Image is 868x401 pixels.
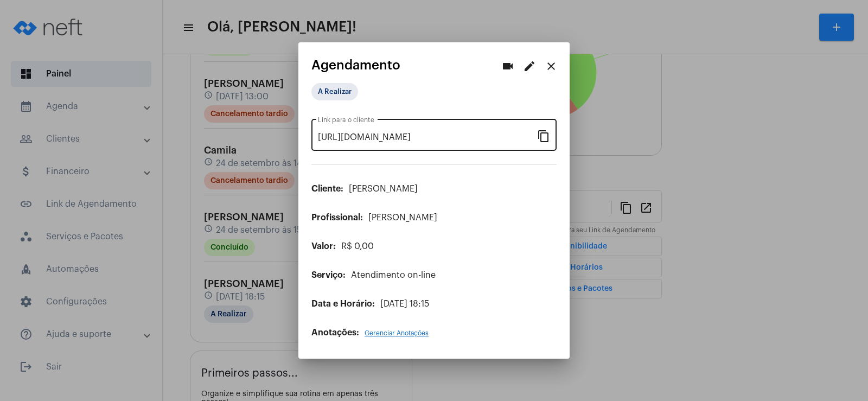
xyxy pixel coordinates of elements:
[311,213,363,222] span: Profissional:
[537,129,550,142] mat-icon: content_copy
[318,132,537,142] input: Link
[365,330,429,336] span: Gerenciar Anotações
[311,271,346,279] span: Serviço:
[311,300,375,308] span: Data e Horário:
[311,83,358,100] mat-chip: A Realizar
[545,60,558,73] mat-icon: close
[341,242,374,251] span: R$ 0,00
[311,328,359,337] span: Anotações:
[311,242,336,251] span: Valor:
[311,58,400,72] span: Agendamento
[349,184,418,193] span: [PERSON_NAME]
[501,60,514,73] mat-icon: videocam
[351,271,436,279] span: Atendimento on-line
[311,184,343,193] span: Cliente:
[380,300,429,308] span: [DATE] 18:15
[368,213,437,222] span: [PERSON_NAME]
[523,60,536,73] mat-icon: edit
